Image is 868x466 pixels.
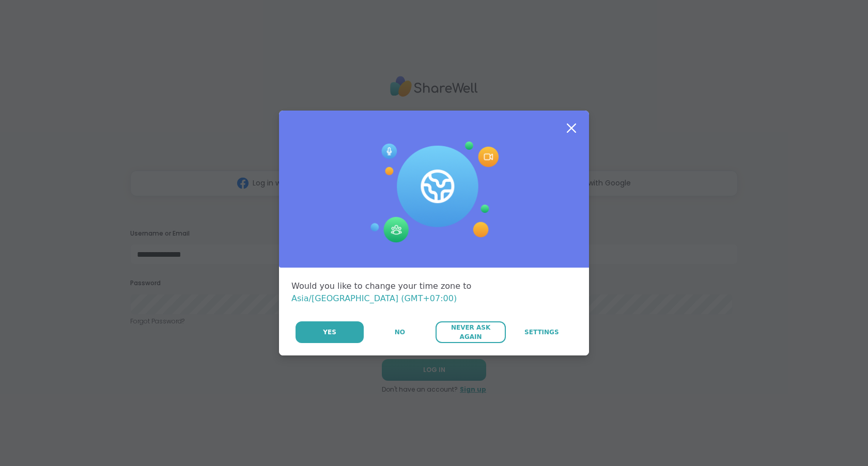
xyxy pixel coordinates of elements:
span: Yes [323,328,336,337]
span: Asia/[GEOGRAPHIC_DATA] (GMT+07:00) [291,293,457,303]
button: No [365,321,435,343]
div: Would you like to change your time zone to [291,280,577,305]
span: No [395,328,405,337]
a: Settings [507,321,577,343]
button: Never Ask Again [436,321,505,343]
img: Session Experience [369,142,499,243]
span: Settings [524,328,559,337]
button: Yes [296,321,364,343]
span: Never Ask Again [441,323,500,341]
